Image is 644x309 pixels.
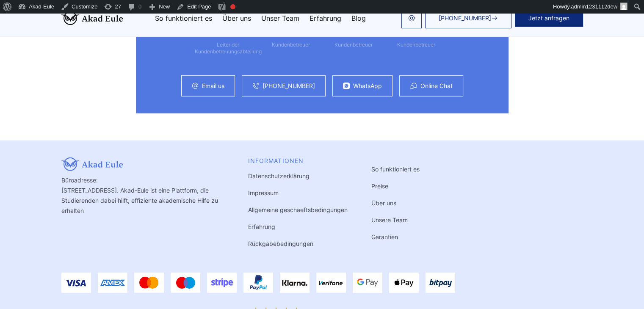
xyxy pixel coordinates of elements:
a: Allgemeine geschaeftsbedingungen [248,206,348,213]
a: Garantien [371,233,398,240]
a: Datenschutzerklärung [248,172,310,179]
a: Blog [351,15,366,22]
div: Büroadresse: [STREET_ADDRESS]. Akad-Eule ist eine Plattform, die Studierenden dabei hilft, effizi... [61,157,224,249]
a: Preise [371,182,388,190]
a: So funktioniert es [371,166,420,173]
a: Online Chat [420,83,453,89]
a: Erfahrung [248,223,275,230]
a: Unsere Team [371,216,408,223]
a: So funktioniert es [155,15,212,22]
a: Erfahrung [310,15,341,22]
div: Kundenbetreuer [334,41,373,48]
div: Kundenbetreuer [397,41,435,48]
a: Über uns [222,15,251,22]
span: [PHONE_NUMBER] [439,15,491,22]
div: Leiter der Kundenbetreuungsabteilung [195,41,262,55]
a: Rückgabebedingungen [248,240,313,247]
a: Impressum [248,189,279,196]
div: INFORMATIONEN [248,157,348,164]
div: Focus keyphrase not set [230,4,235,9]
div: Kundenbetreuer [272,41,310,48]
a: WhatsApp [353,83,382,89]
img: logo [61,11,123,25]
a: [PHONE_NUMBER] [263,83,315,89]
span: admin1231112dew [571,3,617,10]
a: Über uns [371,199,396,207]
a: [PHONE_NUMBER] [425,8,511,28]
a: Email us [202,83,224,89]
button: Jetzt anfragen [515,10,583,27]
img: email [408,15,415,22]
a: Unser Team [261,15,299,22]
